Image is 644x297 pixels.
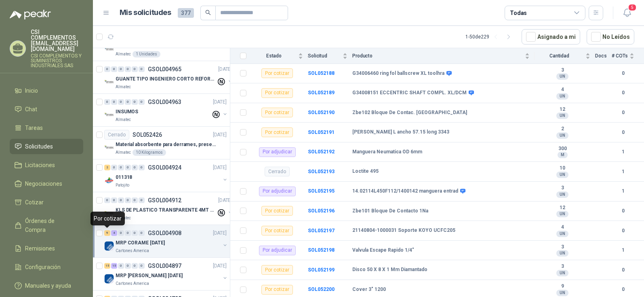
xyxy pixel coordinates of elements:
span: Tareas [25,123,43,132]
th: # COTs [612,48,644,64]
span: Producto [352,53,523,59]
div: 10 Kilogramos [133,149,166,156]
div: 2 [104,165,110,170]
p: Almatec [116,149,131,156]
span: Cantidad [535,53,584,59]
div: Cerrado [265,167,290,176]
span: Remisiones [25,244,55,253]
a: CerradoSOL052426[DATE] Company LogoMaterial absorbente para derrames, presentación por kgAlmatec1... [93,127,230,159]
div: 0 [118,99,124,105]
th: Producto [352,48,535,64]
span: # COTs [612,53,628,59]
div: 0 [104,99,110,105]
a: SOL052195 [308,188,335,194]
a: Órdenes de Compra [10,213,83,238]
p: CSI COMPLEMENTOS [EMAIL_ADDRESS][DOMAIN_NAME] [31,29,83,52]
b: 0 [612,70,634,77]
div: 0 [111,66,117,72]
b: G34006460 ring fol ballscrew XL toolhra [352,70,444,77]
b: Cover 3" 1200 [352,286,386,293]
button: No Leídos [587,29,634,45]
b: 12 [535,106,590,113]
a: SOL052191 [308,129,335,135]
a: 0 0 0 0 0 0 GSOL004963[DATE] Company LogoINSUMOSAlmatec [104,97,228,123]
div: 0 [118,197,124,203]
a: Inicio [10,83,83,98]
b: SOL052190 [308,110,335,115]
div: 0 [118,230,124,236]
div: Por cotizar [261,226,293,235]
p: GSOL004912 [148,197,181,203]
div: Por adjudicar [259,147,296,157]
p: Cartones America [116,248,149,254]
img: Company Logo [104,45,114,54]
div: 0 [132,230,138,236]
th: Cantidad [535,48,595,64]
p: GSOL004965 [148,66,181,72]
span: Configuración [25,263,61,272]
p: [DATE] [213,131,227,139]
button: 5 [620,6,634,20]
a: Remisiones [10,241,83,256]
p: GSOL004908 [148,230,181,236]
div: 0 [125,66,131,72]
b: 3 [535,244,590,250]
a: SOL052196 [308,208,335,214]
div: 0 [139,99,145,105]
div: 15 [104,263,110,269]
b: 3 [535,185,590,191]
img: Company Logo [104,77,114,87]
div: 0 [125,197,131,203]
div: 1 Unidades [133,51,160,57]
b: 0 [612,207,634,215]
b: 0 [612,227,634,235]
p: MRP CORAME [DATE] [116,239,165,247]
span: 377 [178,8,194,18]
b: 0 [612,129,634,136]
b: 4 [535,224,590,231]
div: 9 [104,230,110,236]
div: UN [556,132,568,139]
h1: Mis solicitudes [120,7,171,19]
b: 12 [535,205,590,211]
a: 2 0 0 0 0 0 GSOL004924[DATE] Company Logo011318Patojito [104,163,228,189]
b: 14.02114L450F112/1400142 manguera entrad [352,188,458,195]
div: 4 [111,230,117,236]
p: Cartones America [116,280,149,287]
a: SOL052200 [308,286,335,292]
b: SOL052197 [308,228,335,233]
p: KLS DE PLASTICO TRANSPARENTE 4MT CAL 4 Y CINTA TRA [116,206,216,214]
img: Company Logo [104,110,114,120]
div: M [558,152,568,158]
div: 0 [118,165,124,170]
div: Por cotizar [261,265,293,275]
div: UN [556,270,568,276]
b: 1 [612,168,634,176]
div: Por cotizar [261,127,293,137]
b: Valvula Escape Rapido 1/4" [352,247,414,254]
img: Company Logo [104,274,114,284]
a: SOL052193 [308,169,335,174]
div: Por cotizar [261,108,293,117]
p: 011318 [116,174,132,181]
span: Solicitudes [25,142,53,151]
div: UN [556,191,568,198]
div: Por cotizar [261,206,293,216]
span: 5 [628,4,637,11]
div: 0 [104,197,110,203]
div: 0 [139,230,145,236]
a: SOL052189 [308,90,335,95]
div: UN [556,73,568,80]
div: 0 [132,197,138,203]
b: SOL052199 [308,267,335,273]
span: Chat [25,105,37,114]
p: GUANTE TIPO INGENIERO CORTO REFORZADO [116,75,216,83]
a: SOL052188 [308,70,335,76]
th: Solicitud [308,48,352,64]
b: 9 [535,283,590,290]
span: Solicitud [308,53,341,59]
th: Docs [595,48,612,64]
